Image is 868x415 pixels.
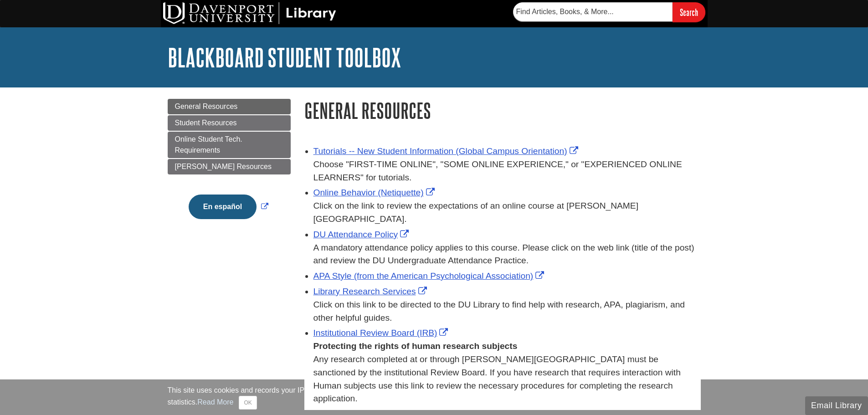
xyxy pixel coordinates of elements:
a: Student Resources [168,115,291,131]
div: A mandatory attendance policy applies to this course. Please click on the web link (title of the ... [313,241,701,268]
div: Any research completed at or through [PERSON_NAME][GEOGRAPHIC_DATA] must be sanctioned by the ins... [313,340,701,405]
button: En español [189,195,257,219]
span: Student Resources [175,119,237,127]
a: Online Student Tech. Requirements [168,132,291,158]
div: Click on this link to be directed to the DU Library to find help with research, APA, plagiarism, ... [313,298,701,325]
a: Link opens in new window [313,271,547,281]
input: Search [673,2,705,22]
div: Guide Page Menu [168,99,291,235]
div: Click on the link to review the expectations of an online course at [PERSON_NAME][GEOGRAPHIC_DATA]. [313,200,701,226]
a: Link opens in new window [313,287,429,296]
img: DU Library [163,2,336,24]
a: Link opens in new window [313,230,411,239]
button: Email Library [805,396,868,415]
strong: Protecting the rights of human research subjects [313,341,518,351]
a: Read More [197,398,233,406]
a: General Resources [168,99,291,114]
a: Link opens in new window [186,203,271,210]
a: Link opens in new window [313,188,437,197]
h1: General Resources [304,99,701,122]
form: Searches DU Library's articles, books, and more [513,2,705,22]
span: [PERSON_NAME] Resources [175,163,272,170]
span: General Resources [175,102,238,110]
span: Online Student Tech. Requirements [175,135,242,154]
a: Link opens in new window [313,328,451,338]
a: [PERSON_NAME] Resources [168,159,291,174]
a: Link opens in new window [313,146,580,156]
input: Find Articles, Books, & More... [513,2,673,21]
button: Close [239,396,257,410]
div: Choose "FIRST-TIME ONLINE", "SOME ONLINE EXPERIENCE," or "EXPERIENCED ONLINE LEARNERS" for tutori... [313,158,701,184]
div: This site uses cookies and records your IP address for usage statistics. Additionally, we use Goo... [168,385,701,410]
a: Blackboard Student Toolbox [168,43,401,72]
